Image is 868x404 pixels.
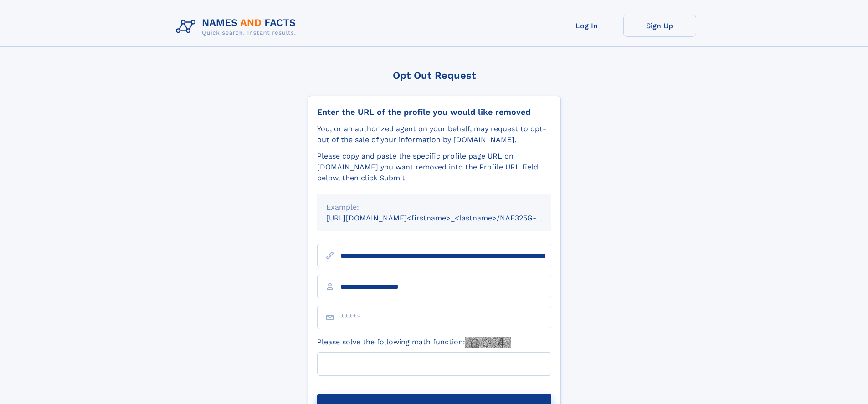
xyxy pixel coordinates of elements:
[308,70,561,81] div: Opt Out Request
[317,151,551,184] div: Please copy and paste the specific profile page URL on [DOMAIN_NAME] you want removed into the Pr...
[623,15,696,37] a: Sign Up
[317,337,511,348] label: Please solve the following math function:
[326,202,542,213] div: Example:
[172,15,303,39] img: Logo Names and Facts
[317,123,551,145] div: You, or an authorized agent on your behalf, may request to opt-out of the sale of your informatio...
[550,15,623,37] a: Log In
[317,107,551,117] div: Enter the URL of the profile you would like removed
[326,214,569,222] small: [URL][DOMAIN_NAME]<firstname>_<lastname>/NAF325G-xxxxxxxx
